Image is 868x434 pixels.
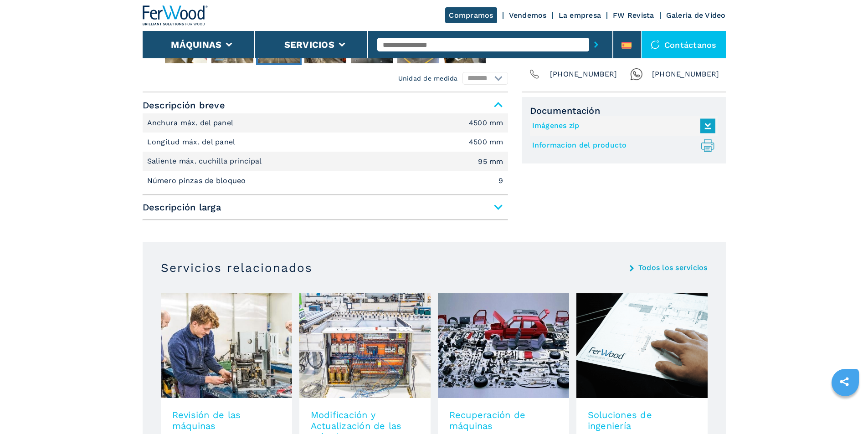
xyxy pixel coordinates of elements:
a: Todos los servicios [638,264,708,271]
p: Longitud máx. del panel [147,137,238,147]
button: Máquinas [171,39,221,50]
div: Contáctanos [642,31,726,58]
em: 4500 mm [469,138,503,146]
a: FW Revista [613,11,654,20]
div: Descripción breve [143,113,508,191]
iframe: Chat [829,393,861,427]
span: [PHONE_NUMBER] [550,68,617,81]
a: Vendemos [509,11,547,20]
span: [PHONE_NUMBER] [652,68,719,81]
img: image [161,293,292,398]
h3: Servicios relacionados [161,260,313,275]
p: Número pinzas de bloqueo [147,176,248,186]
a: Informacion del producto [532,138,711,153]
img: image [438,293,569,398]
img: image [576,293,708,398]
img: Phone [528,68,541,81]
p: Anchura máx. del panel [147,118,236,128]
span: Documentación [530,105,718,116]
img: Contáctanos [651,40,660,49]
a: Compramos [445,7,497,23]
em: 4500 mm [469,119,503,127]
em: Unidad de medida [398,74,458,83]
span: Descripción larga [143,199,508,215]
img: image [299,293,431,398]
p: Saliente máx. cuchilla principal [147,156,264,166]
a: Imágenes zip [532,118,711,133]
img: Ferwood [143,5,208,26]
a: Galeria de Video [666,11,726,20]
a: La empresa [559,11,601,20]
em: 95 mm [478,158,503,165]
span: Descripción breve [143,97,508,113]
h3: Soluciones de ingeniería [588,409,696,431]
h3: Revisión de las máquinas [172,409,281,431]
a: sharethis [833,370,856,393]
h3: Recuperación de máquinas [449,409,558,431]
button: Servicios [284,39,334,50]
button: submit-button [589,34,603,55]
img: Whatsapp [630,68,643,81]
em: 9 [498,177,503,184]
